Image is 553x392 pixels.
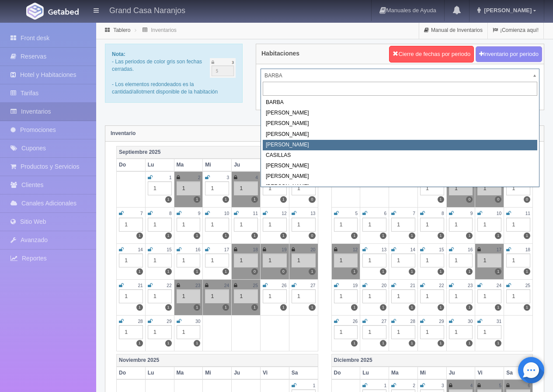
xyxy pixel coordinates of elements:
div: [PERSON_NAME] [263,140,537,150]
div: CASILLAS [263,150,537,161]
div: [PERSON_NAME] [263,161,537,171]
div: [PERSON_NAME] [263,108,537,118]
div: [PERSON_NAME] [263,118,537,129]
div: BARBA [263,97,537,108]
div: [PERSON_NAME] [263,171,537,182]
div: [PERSON_NAME] [263,182,537,192]
div: [PERSON_NAME] [263,129,537,140]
